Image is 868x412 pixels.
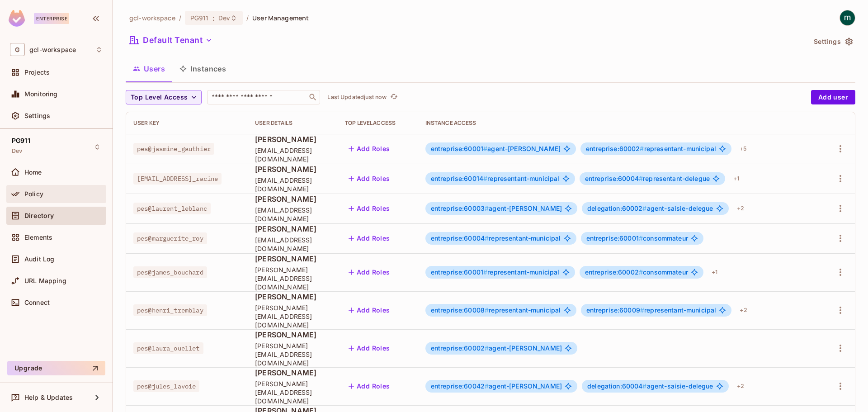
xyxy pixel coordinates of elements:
li: / [246,14,249,22]
span: consommateur [586,235,688,242]
span: [EMAIL_ADDRESS][DOMAIN_NAME] [255,236,330,253]
span: [PERSON_NAME][EMAIL_ADDRESS][DOMAIN_NAME] [255,379,330,405]
span: Connect [24,299,50,306]
span: agent-[PERSON_NAME] [431,345,562,352]
span: agent-saisie-delegue [587,383,713,390]
span: # [483,268,487,276]
span: [PERSON_NAME] [255,164,330,174]
span: entreprise:60002 [431,344,489,352]
button: Default Tenant [126,33,216,47]
button: Add Roles [345,171,394,186]
span: agent-[PERSON_NAME] [431,383,562,390]
span: pes@james_bouchard [133,266,207,278]
span: [PERSON_NAME] [255,254,330,264]
button: Users [126,57,172,80]
span: [PERSON_NAME][EMAIL_ADDRESS][DOMAIN_NAME] [255,341,330,367]
span: [PERSON_NAME] [255,330,330,340]
span: URL Mapping [24,277,66,284]
span: [PERSON_NAME] [255,194,330,204]
span: Policy [24,190,43,198]
span: Top Level Access [131,92,188,103]
span: PG911 [12,137,30,144]
span: pes@henri_tremblay [133,304,207,316]
span: entreprise:60002 [585,268,643,276]
span: entreprise:60003 [431,204,489,212]
span: pes@jasmine_gauthier [133,143,214,155]
span: [PERSON_NAME] [255,368,330,378]
span: # [485,204,489,212]
div: Instance Access [425,119,814,127]
button: Add user [811,90,855,104]
span: agent-[PERSON_NAME] [431,145,561,152]
span: # [483,145,487,152]
span: [PERSON_NAME][EMAIL_ADDRESS][DOMAIN_NAME] [255,265,330,291]
span: # [640,145,644,152]
div: User Key [133,119,241,127]
button: refresh [388,92,399,103]
span: Home [24,169,42,176]
span: pes@laurent_leblanc [133,203,211,214]
span: pes@laura_ouellet [133,342,203,354]
span: # [485,306,489,314]
span: representant-municipal [586,145,716,152]
span: Audit Log [24,256,54,263]
span: Directory [24,212,54,219]
span: entreprise:60001 [586,234,643,242]
span: [EMAIL_ADDRESS][DOMAIN_NAME] [255,146,330,163]
div: + 1 [730,171,743,186]
span: # [642,204,646,212]
span: refresh [390,93,398,102]
button: Add Roles [345,231,394,246]
span: [PERSON_NAME] [255,134,330,144]
span: # [485,234,489,242]
span: User Management [252,14,309,22]
span: representant-municipal [431,235,561,242]
span: # [639,234,643,242]
span: delegation:60002 [587,204,647,212]
span: # [639,268,643,276]
span: representant-municipal [586,307,717,314]
p: Last Updated just now [327,94,387,101]
span: Settings [24,112,50,119]
div: + 2 [733,379,748,393]
img: SReyMgAAAABJRU5ErkJggg== [9,10,25,27]
span: entreprise:60001 [431,268,488,276]
span: consommateur [585,269,688,276]
span: entreprise:60002 [586,145,644,152]
span: [EMAIL_ADDRESS][DOMAIN_NAME] [255,206,330,223]
button: Add Roles [345,303,394,317]
span: [PERSON_NAME] [255,292,330,302]
span: entreprise:60008 [431,306,489,314]
span: representant-delegue [585,175,710,182]
span: entreprise:60014 [431,175,488,182]
button: Add Roles [345,379,394,393]
span: # [485,344,489,352]
span: Elements [24,234,52,241]
span: entreprise:60004 [431,234,489,242]
button: Instances [172,57,233,80]
span: # [639,175,643,182]
div: + 2 [736,303,750,317]
div: Enterprise [34,13,69,24]
span: pes@jules_lavoie [133,380,199,392]
div: Top Level Access [345,119,411,127]
button: Top Level Access [126,90,202,104]
span: PG911 [190,14,209,22]
button: Settings [810,34,855,49]
span: # [485,382,489,390]
span: representant-municipal [431,307,561,314]
span: Projects [24,69,50,76]
span: delegation:60004 [587,382,647,390]
span: entreprise:60001 [431,145,488,152]
div: + 5 [736,142,750,156]
span: entreprise:60009 [586,306,645,314]
span: # [640,306,644,314]
span: [EMAIL_ADDRESS]_racine [133,173,222,185]
span: the active workspace [129,14,175,22]
button: Upgrade [7,361,105,375]
span: Dev [218,14,230,22]
img: mathieu h [840,10,855,25]
span: [EMAIL_ADDRESS][DOMAIN_NAME] [255,176,330,193]
span: Monitoring [24,90,58,98]
span: pes@marguerite_roy [133,232,207,244]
